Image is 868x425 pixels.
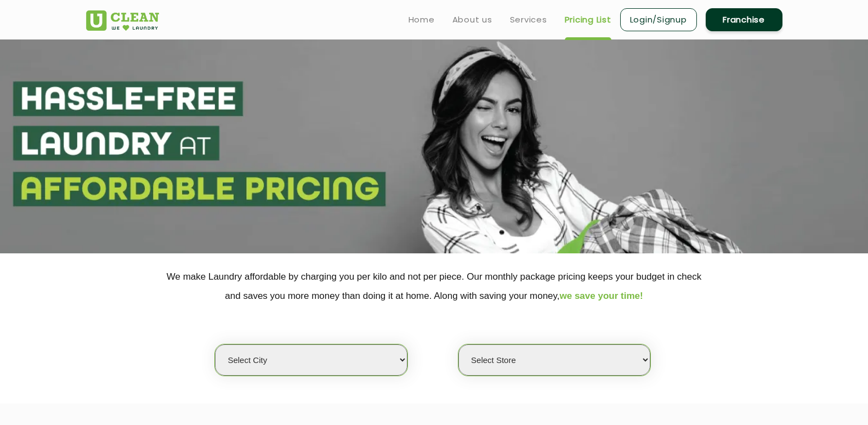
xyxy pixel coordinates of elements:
[452,13,492,26] a: About us
[620,8,697,31] a: Login/Signup
[86,267,782,305] p: We make Laundry affordable by charging you per kilo and not per piece. Our monthly package pricin...
[560,291,643,301] span: we save your time!
[86,10,159,31] img: UClean Laundry and Dry Cleaning
[409,13,435,26] a: Home
[510,13,547,26] a: Services
[565,13,611,26] a: Pricing List
[706,8,782,31] a: Franchise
